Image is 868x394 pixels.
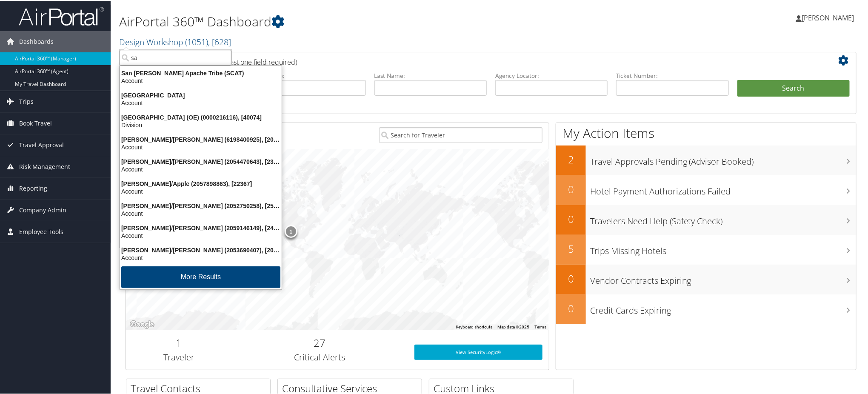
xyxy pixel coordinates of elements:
div: Account [115,187,287,194]
a: Design Workshop [119,35,231,47]
button: More Results [121,266,280,287]
span: Map data ©2025 [497,324,529,328]
h2: 0 [556,300,586,315]
h2: 0 [556,271,586,285]
div: Account [115,209,287,217]
a: 0Credit Cards Expiring [556,294,856,323]
div: [PERSON_NAME]/[PERSON_NAME] (2053690407), [20483] [115,246,287,253]
h3: Credit Cards Expiring [590,300,856,316]
h2: 0 [556,211,586,226]
span: ( 1051 ) [185,35,208,47]
a: 0Hotel Payment Authorizations Failed [556,174,856,204]
span: Book Travel [19,112,52,133]
div: [PERSON_NAME]/[PERSON_NAME] (6198400925), [20807] [115,135,287,143]
div: Account [115,143,287,150]
div: Division [115,120,287,128]
a: View SecurityLogic® [414,344,542,359]
a: Open this area in Google Maps (opens a new window) [128,318,156,329]
a: 5Trips Missing Hotels [556,234,856,264]
h1: My Action Items [556,123,856,141]
h3: Vendor Contracts Expiring [590,270,856,286]
a: 2Travel Approvals Pending (Advisor Booked) [556,145,856,174]
img: Google [128,318,156,329]
span: Employee Tools [19,220,63,242]
h3: Travelers Need Help (Safety Check) [590,210,856,226]
label: Last Name: [374,71,487,79]
h1: AirPortal 360™ Dashboard [119,12,615,30]
div: Account [115,231,287,239]
span: [PERSON_NAME] [802,12,854,22]
a: Terms (opens in new tab) [534,324,546,328]
div: Account [115,98,287,106]
a: [PERSON_NAME] [796,4,863,30]
h2: 2 [556,151,586,166]
input: Search Accounts [120,49,231,65]
div: Account [115,253,287,261]
h2: 0 [556,181,586,196]
div: [PERSON_NAME]/Apple (2057898863), [22367] [115,179,287,187]
span: Risk Management [19,155,70,177]
label: Ticket Number: [616,71,728,79]
h3: Travel Approvals Pending (Advisor Booked) [590,151,856,167]
span: Reporting [19,177,47,198]
a: 0Vendor Contracts Expiring [556,264,856,294]
span: Dashboards [19,30,54,51]
span: Travel Approval [19,134,64,155]
h3: Critical Alerts [238,351,401,363]
span: (at least one field required) [216,57,297,66]
span: , [ 628 ] [208,35,231,47]
h2: 1 [132,335,225,349]
a: 0Travelers Need Help (Safety Check) [556,204,856,234]
div: [PERSON_NAME]/[PERSON_NAME] (2052750258), [25781] [115,201,287,209]
div: 1 [285,224,297,237]
div: [GEOGRAPHIC_DATA] [115,91,287,98]
label: First Name: [253,71,365,79]
h2: 5 [556,241,586,255]
h2: 27 [238,335,401,349]
input: Search for Traveler [379,126,542,142]
div: [PERSON_NAME]/[PERSON_NAME] (2054470643), [23715] [115,157,287,165]
h3: Trips Missing Hotels [590,240,856,256]
div: Account [115,76,287,84]
button: Keyboard shortcuts [456,323,492,329]
div: [PERSON_NAME]/[PERSON_NAME] (2059146149), [24297] [115,223,287,231]
img: airportal-logo.png [19,6,104,26]
h2: Airtinerary Lookup [132,53,789,67]
span: Company Admin [19,199,66,220]
label: Agency Locator: [495,71,608,79]
div: Account [115,165,287,172]
div: San [PERSON_NAME] Apache Tribe (SCAT) [115,69,287,76]
h3: Traveler [132,351,225,363]
span: Trips [19,90,34,111]
button: Search [737,79,850,96]
h3: Hotel Payment Authorizations Failed [590,180,856,197]
div: [GEOGRAPHIC_DATA] (OE) (0000216116), [40074] [115,113,287,120]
